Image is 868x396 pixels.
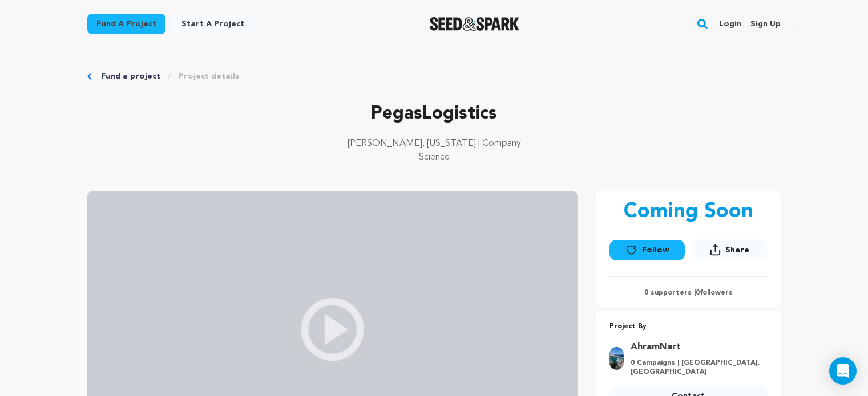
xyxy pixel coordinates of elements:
span: 0 [696,289,700,296]
p: PegasLogistics [87,100,781,128]
a: Fund a project [87,14,165,34]
div: Open Intercom Messenger [829,357,857,385]
p: 0 supporters | followers [609,288,768,297]
div: Breadcrumb [87,71,781,82]
a: Start a project [172,14,253,34]
a: Seed&Spark Homepage [430,17,519,31]
p: [PERSON_NAME], [US_STATE] | Company [87,137,781,150]
p: Project By [609,320,768,333]
img: 08f20192ab110c04.jpg [609,347,624,370]
a: Fund a project [101,71,160,82]
img: Seed&Spark Logo Dark Mode [430,17,519,31]
a: Login [719,15,741,33]
button: Share [692,239,767,260]
a: Project details [179,71,239,82]
span: Share [692,239,767,265]
a: Goto AhramNart profile [631,340,761,354]
a: Follow [609,240,685,260]
p: Coming Soon [624,201,753,223]
span: Share [725,244,749,256]
p: 0 Campaigns | [GEOGRAPHIC_DATA], [GEOGRAPHIC_DATA] [631,358,761,377]
a: Sign up [750,15,781,33]
p: Science [87,150,781,164]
